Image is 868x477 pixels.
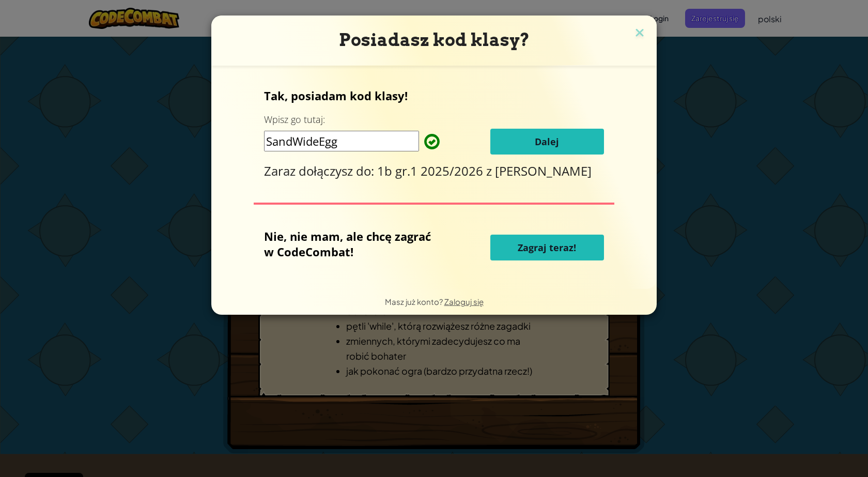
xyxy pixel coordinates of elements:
[264,113,325,126] label: Wpisz go tutaj:
[444,297,484,306] a: Zaloguj się
[490,129,604,155] button: Dalej
[535,135,559,148] span: Dalej
[633,26,646,41] img: close icon
[490,235,604,260] button: Zagraj teraz!
[377,162,486,179] span: 1b gr.1 2025/2026
[495,162,592,179] span: [PERSON_NAME]
[264,162,377,179] span: Zaraz dołączysz do:
[486,162,495,179] span: z
[518,241,576,254] span: Zagraj teraz!
[385,297,444,306] span: Masz już konto?
[264,88,604,103] p: Tak, posiadam kod klasy!
[339,29,530,50] span: Posiadasz kod klasy?
[264,228,439,259] p: Nie, nie mam, ale chcę zagrać w CodeCombat!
